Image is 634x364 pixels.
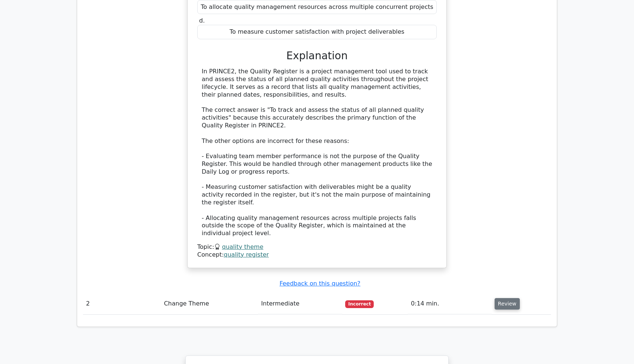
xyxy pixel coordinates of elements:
div: To measure customer satisfaction with project deliverables [197,25,437,39]
div: Topic: [197,243,437,251]
a: quality theme [222,243,264,250]
a: Feedback on this question? [280,280,360,287]
span: Incorrect [345,300,374,308]
div: In PRINCE2, the Quality Register is a project management tool used to track and assess the status... [202,68,432,237]
button: Review [495,298,520,310]
h3: Explanation [202,50,432,62]
td: Change Theme [161,293,258,314]
a: quality register [224,251,269,258]
div: Concept: [197,251,437,259]
td: 0:14 min. [408,293,492,314]
span: d. [199,17,205,24]
td: 2 [83,293,161,314]
td: Intermediate [258,293,342,314]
